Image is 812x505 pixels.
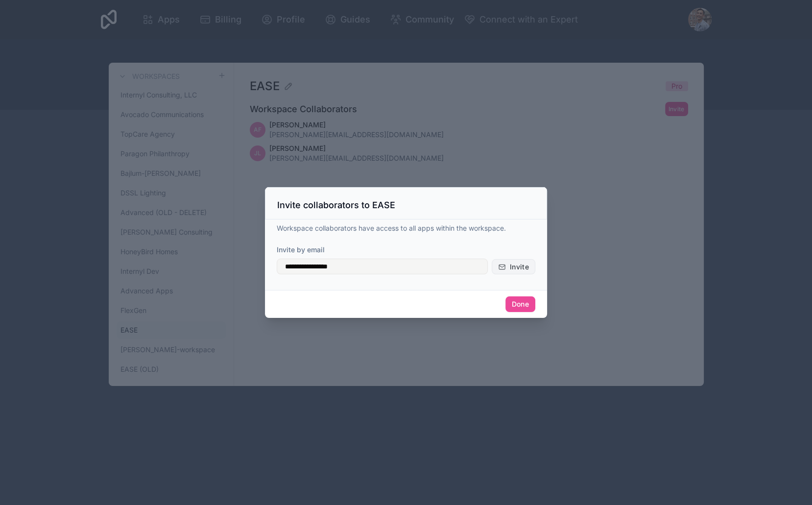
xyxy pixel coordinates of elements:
[277,223,535,233] p: Workspace collaborators have access to all apps within the workspace.
[492,259,535,275] button: Invite
[277,199,395,211] h3: Invite collaborators to EASE
[505,296,535,312] button: Done
[510,263,529,271] span: Invite
[277,245,325,255] label: Invite by email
